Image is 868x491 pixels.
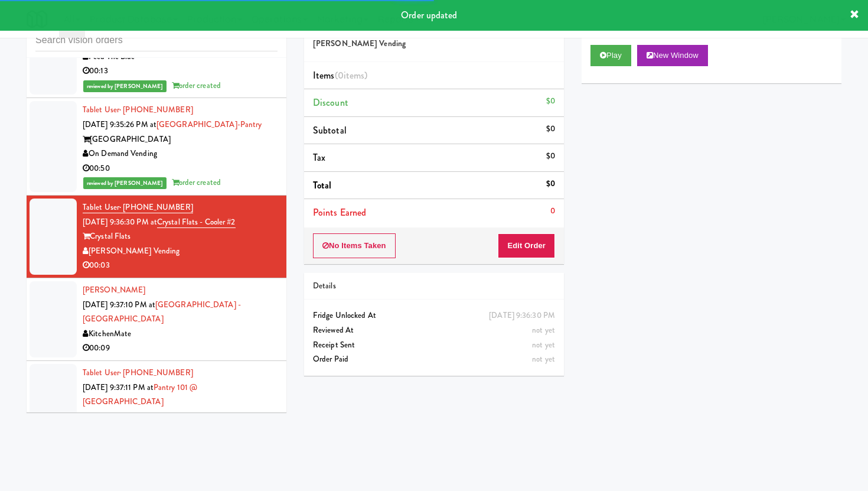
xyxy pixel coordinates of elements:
div: [GEOGRAPHIC_DATA] [83,132,278,147]
a: [GEOGRAPHIC_DATA]-Pantry [156,119,262,130]
span: reviewed by [PERSON_NAME] [83,177,167,189]
div: [DATE] 9:36:30 PM [489,308,555,323]
span: order created [172,177,221,188]
span: [DATE] 9:35:26 PM at [83,119,156,130]
input: Search vision orders [35,30,278,51]
a: [GEOGRAPHIC_DATA] - [GEOGRAPHIC_DATA] [83,299,241,325]
a: Tablet User· [PHONE_NUMBER] [83,201,193,213]
div: On Demand Vending [83,147,278,161]
span: Total [313,178,332,192]
span: not yet [532,324,555,336]
li: Tablet User· [PHONE_NUMBER][DATE] 9:35:26 PM at[GEOGRAPHIC_DATA]-Pantry[GEOGRAPHIC_DATA]On Demand... [27,98,286,196]
span: Points Earned [313,206,366,219]
div: Details [313,279,555,294]
span: [DATE] 9:37:10 PM at [83,299,155,310]
button: Edit Order [498,233,555,258]
span: · [PHONE_NUMBER] [119,104,193,115]
a: Tablet User· [PHONE_NUMBER] [83,367,193,378]
div: Reviewed At [313,323,555,338]
span: Discount [313,96,348,109]
ng-pluralize: items [344,69,365,82]
button: Play [590,45,631,66]
div: Order Paid [313,352,555,367]
span: not yet [532,339,555,350]
span: (0 ) [335,69,368,82]
li: [PERSON_NAME][DATE] 9:37:10 PM at[GEOGRAPHIC_DATA] - [GEOGRAPHIC_DATA]KitchenMate00:09 [27,278,286,361]
li: Tablet User· [PHONE_NUMBER][DATE] 9:36:30 PM atCrystal Flats - Cooler #2Crystal Flats[PERSON_NAME... [27,196,286,278]
span: Items [313,69,367,82]
span: Order updated [401,8,457,22]
li: Tablet User· [PHONE_NUMBER][DATE] 9:37:11 PM atPantry 101 @ [GEOGRAPHIC_DATA]Sentral ScottsdalePh... [27,361,286,459]
span: order created [172,80,221,91]
span: Tax [313,151,325,164]
div: 0 [550,204,555,219]
div: Fridge Unlocked At [313,308,555,323]
span: · [PHONE_NUMBER] [119,201,193,213]
a: [PERSON_NAME] [83,284,145,295]
button: No Items Taken [313,233,396,258]
div: $0 [546,94,555,109]
div: $0 [546,149,555,164]
span: [DATE] 9:37:11 PM at [83,382,154,393]
div: [PERSON_NAME] Vending [83,244,278,259]
div: Crystal Flats [83,229,278,244]
div: 00:09 [83,341,278,356]
div: Sentral Scottsdale [83,409,278,424]
span: · [PHONE_NUMBER] [119,367,193,378]
span: [DATE] 9:36:30 PM at [83,216,157,227]
div: KitchenMate [83,327,278,342]
span: reviewed by [PERSON_NAME] [83,80,167,92]
div: Receipt Sent [313,338,555,353]
div: 00:50 [83,161,278,176]
div: 00:13 [83,64,278,79]
a: Tablet User· [PHONE_NUMBER] [83,104,193,115]
div: $0 [546,122,555,136]
a: Crystal Flats - Cooler #2 [157,216,236,228]
div: $0 [546,177,555,191]
span: Subtotal [313,123,347,137]
span: not yet [532,353,555,365]
button: New Window [637,45,708,66]
div: 00:03 [83,258,278,273]
h5: [PERSON_NAME] Vending [313,40,555,48]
